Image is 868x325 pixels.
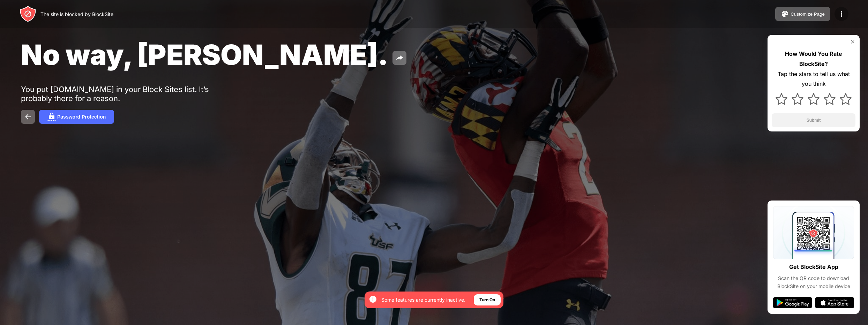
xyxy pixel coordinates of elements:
div: Get BlockSite App [789,262,838,272]
div: You put [DOMAIN_NAME] in your Block Sites list. It’s probably there for a reason. [21,85,237,103]
img: star.svg [792,93,803,105]
img: app-store.svg [815,297,854,308]
div: Tap the stars to tell us what you think [772,69,855,89]
img: back.svg [24,113,32,121]
img: password.svg [47,113,56,121]
div: Turn On [479,296,495,303]
img: share.svg [395,54,404,62]
button: Submit [772,113,855,127]
span: No way, [PERSON_NAME]. [21,38,388,71]
img: menu-icon.svg [837,10,846,18]
div: Customize Page [791,12,825,17]
img: header-logo.svg [20,6,36,22]
img: qrcode.svg [773,206,854,259]
div: Scan the QR code to download BlockSite on your mobile device [773,274,854,290]
img: star.svg [840,93,852,105]
div: The site is blocked by BlockSite [40,11,113,17]
button: Customize Page [775,7,830,21]
img: star.svg [776,93,787,105]
img: error-circle-white.svg [369,295,377,303]
div: How Would You Rate BlockSite? [772,49,855,69]
img: pallet.svg [781,10,789,18]
div: Some features are currently inactive. [381,296,465,303]
button: Password Protection [39,110,114,124]
img: star.svg [824,93,836,105]
img: rate-us-close.svg [850,39,855,45]
div: Password Protection [57,114,106,120]
img: google-play.svg [773,297,812,308]
img: star.svg [808,93,820,105]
